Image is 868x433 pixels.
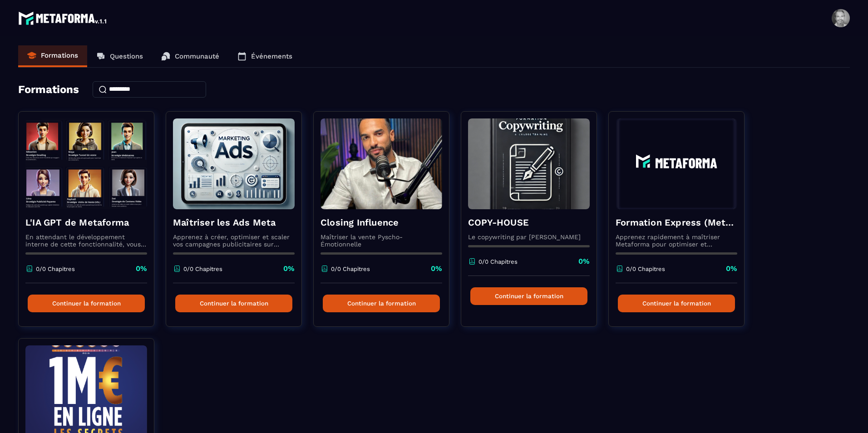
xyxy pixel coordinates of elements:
a: Communauté [152,45,228,67]
h4: COPY-HOUSE [468,216,590,229]
p: Formations [41,51,78,59]
button: Continuer la formation [323,295,440,312]
img: formation-background [468,118,590,209]
a: Questions [87,45,152,67]
button: Continuer la formation [175,295,292,312]
p: Événements [251,52,292,60]
img: formation-background [25,118,147,209]
h4: L'IA GPT de Metaforma [25,216,147,229]
a: formation-backgroundMaîtriser les Ads MetaApprenez à créer, optimiser et scaler vos campagnes pub... [166,111,313,338]
button: Continuer la formation [470,287,587,305]
p: En attendant le développement interne de cette fonctionnalité, vous pouvez déjà l’utiliser avec C... [25,233,147,248]
p: Communauté [175,52,219,60]
h4: Formations [18,83,79,96]
a: formation-backgroundFormation Express (Metaforma)Apprenez rapidement à maîtriser Metaforma pour o... [608,111,756,338]
h4: Maîtriser les Ads Meta [173,216,295,229]
h4: Closing Influence [321,216,442,229]
a: formation-backgroundClosing InfluenceMaîtriser la vente Pyscho-Émotionnelle0/0 Chapitres0%Continu... [313,111,461,338]
p: 0% [431,264,442,274]
p: Apprenez à créer, optimiser et scaler vos campagnes publicitaires sur Facebook et Instagram. [173,233,295,248]
a: Formations [18,45,87,67]
a: formation-backgroundCOPY-HOUSELe copywriting par [PERSON_NAME]0/0 Chapitres0%Continuer la formation [461,111,608,338]
a: Événements [228,45,301,67]
p: Questions [110,52,143,60]
a: formation-backgroundL'IA GPT de MetaformaEn attendant le développement interne de cette fonctionn... [18,111,166,338]
p: Maîtriser la vente Pyscho-Émotionnelle [321,233,442,248]
p: 0/0 Chapitres [183,266,222,272]
p: 0% [136,264,147,274]
img: logo [18,9,108,27]
p: 0% [283,264,295,274]
p: 0/0 Chapitres [478,258,518,265]
h4: Formation Express (Metaforma) [616,216,737,229]
p: Apprenez rapidement à maîtriser Metaforma pour optimiser et automatiser votre business. 🚀 [616,233,737,248]
p: 0/0 Chapitres [331,266,370,272]
img: formation-background [321,118,442,209]
p: 0/0 Chapitres [36,266,75,272]
p: 0/0 Chapitres [626,266,665,272]
p: 0% [726,264,737,274]
img: formation-background [173,118,295,209]
button: Continuer la formation [28,295,145,312]
p: 0% [578,256,590,266]
p: Le copywriting par [PERSON_NAME] [468,233,590,241]
button: Continuer la formation [618,295,735,312]
img: formation-background [616,118,737,209]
